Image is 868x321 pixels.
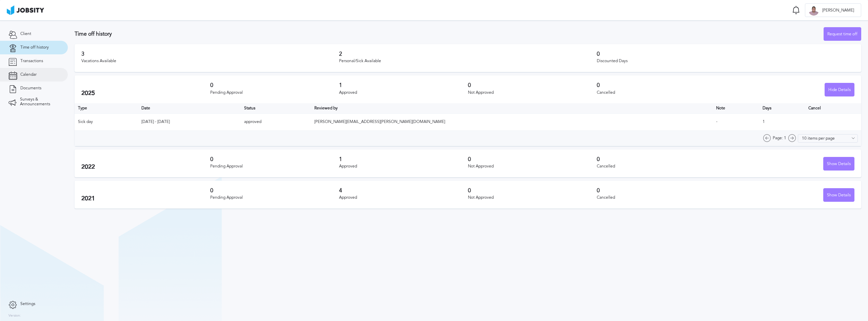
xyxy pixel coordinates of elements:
h2: 2025 [81,90,210,97]
span: Time off history [20,45,49,50]
h3: 0 [597,51,854,57]
div: Pending Approval [210,164,339,169]
h3: 0 [210,82,339,88]
h3: 0 [468,156,597,162]
th: Cancel [805,103,861,113]
h3: 0 [597,82,726,88]
button: Hide Details [825,83,854,96]
div: Not Approved [468,90,597,95]
span: Calendar [20,72,37,77]
td: 1 [759,113,805,130]
label: Version: [8,314,21,318]
th: Toggle SortBy [241,103,311,113]
div: Pending Approval [210,90,339,95]
h3: 0 [210,156,339,162]
div: Request time off [824,28,861,41]
div: Not Approved [468,195,597,200]
h3: 4 [339,188,468,194]
span: Transactions [20,59,43,64]
div: Discounted Days [597,59,854,64]
div: Hide Details [825,83,854,97]
h3: 0 [597,156,726,162]
h2: 2021 [81,195,210,202]
div: Vacations Available [81,59,339,64]
div: Cancelled [597,195,726,200]
div: Approved [339,90,468,95]
div: Cancelled [597,90,726,95]
h3: 2 [339,51,597,57]
h3: 0 [597,188,726,194]
span: Surveys & Announcements [20,97,59,107]
div: Cancelled [597,164,726,169]
span: Documents [20,86,41,91]
div: F [809,5,819,16]
div: Pending Approval [210,195,339,200]
button: Show Details [823,157,854,171]
td: approved [241,113,311,130]
h2: 2022 [81,163,210,171]
span: Page: 1 [773,136,786,141]
span: [PERSON_NAME] [819,8,857,13]
span: Client [20,32,31,36]
div: Show Details [824,157,854,171]
th: Toggle SortBy [311,103,713,113]
h3: 0 [468,82,597,88]
th: Type [75,103,138,113]
button: Show Details [823,188,854,202]
button: F[PERSON_NAME] [805,3,861,17]
div: Approved [339,164,468,169]
div: Approved [339,195,468,200]
div: Not Approved [468,164,597,169]
button: Request time off [824,27,861,41]
th: Days [759,103,805,113]
div: Personal/Sick Available [339,59,597,64]
span: Settings [20,302,35,306]
span: - [716,119,717,124]
h3: 1 [339,156,468,162]
span: [PERSON_NAME][EMAIL_ADDRESS][PERSON_NAME][DOMAIN_NAME] [314,119,445,124]
td: Sick day [75,113,138,130]
h3: 3 [81,51,339,57]
h3: Time off history [75,31,824,37]
img: ab4bad089aa723f57921c736e9817d99.png [7,5,44,15]
th: Toggle SortBy [713,103,759,113]
h3: 0 [468,188,597,194]
h3: 0 [210,188,339,194]
th: Toggle SortBy [138,103,241,113]
h3: 1 [339,82,468,88]
td: [DATE] - [DATE] [138,113,241,130]
div: Show Details [824,189,854,202]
